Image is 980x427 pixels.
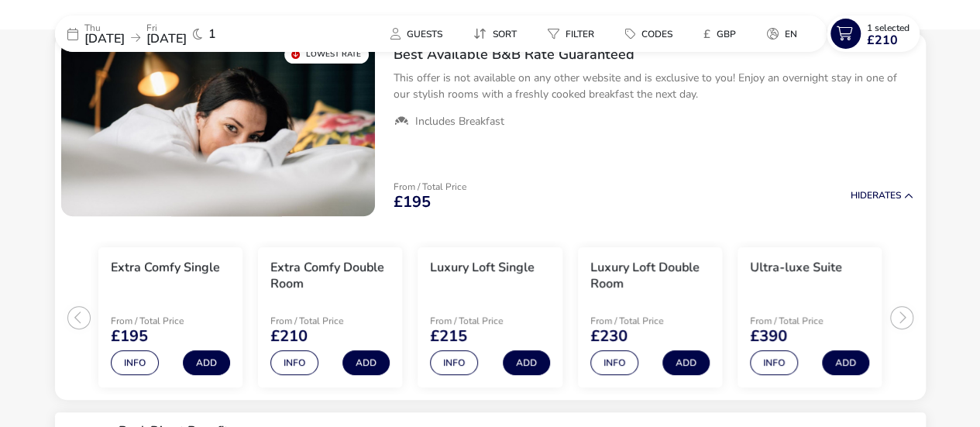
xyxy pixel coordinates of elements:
swiper-slide: 5 / 5 [730,241,889,394]
button: Info [111,350,159,375]
naf-pibe-menu-bar-item: en [755,22,816,45]
button: Info [430,350,478,375]
swiper-slide: 1 / 1 [61,40,375,216]
p: This offer is not available on any other website and is exclusive to you! Enjoy an overnight stay... [394,70,913,102]
span: Codes [641,28,672,40]
span: £215 [430,329,467,344]
span: [DATE] [84,30,125,47]
swiper-slide: 4 / 5 [570,241,730,394]
swiper-slide: 3 / 5 [410,241,569,394]
button: Add [342,350,390,375]
span: £195 [394,195,431,210]
p: From / Total Price [590,316,700,325]
span: [DATE] [146,30,187,47]
button: Add [662,350,710,375]
span: Filter [566,28,594,40]
h3: Extra Comfy Double Room [270,260,390,292]
i: £ [703,26,710,42]
naf-pibe-menu-bar-item: 1 Selected£210 [827,15,926,52]
button: en [755,22,810,45]
h2: Best Available B&B Rate Guaranteed [394,46,913,64]
button: Add [503,350,550,375]
button: Info [750,350,798,375]
div: Thu[DATE]Fri[DATE]1 [55,15,287,52]
span: £230 [590,329,628,344]
button: Info [590,350,638,375]
div: Best Available B&B Rate GuaranteedThis offer is not available on any other website and is exclusi... [381,33,926,142]
span: Hide [851,189,872,201]
button: Filter [535,22,607,45]
button: Codes [613,22,685,45]
span: en [785,28,797,40]
span: Includes Breakfast [415,115,504,129]
h3: Luxury Loft Double Room [590,260,710,292]
naf-pibe-menu-bar-item: £GBP [691,22,755,45]
button: Add [822,350,869,375]
button: Guests [378,22,455,45]
h3: Luxury Loft Single [430,260,535,276]
span: 1 [208,28,216,40]
naf-pibe-menu-bar-item: Filter [535,22,613,45]
p: Fri [146,23,187,33]
button: £GBP [691,22,748,45]
span: 1 Selected [867,22,910,34]
span: £210 [867,34,898,46]
p: From / Total Price [270,316,380,325]
button: 1 Selected£210 [827,15,920,52]
p: From / Total Price [111,316,221,325]
button: HideRates [851,191,913,201]
swiper-slide: 1 / 5 [91,241,250,394]
swiper-slide: 2 / 5 [250,241,410,394]
button: Info [270,350,318,375]
button: Sort [461,22,529,45]
naf-pibe-menu-bar-item: Sort [461,22,535,45]
h3: Ultra-luxe Suite [750,260,842,276]
h3: Extra Comfy Single [111,260,220,276]
span: Sort [493,28,517,40]
p: From / Total Price [394,182,466,191]
span: £195 [111,329,148,344]
button: Add [183,350,230,375]
span: £210 [270,329,308,344]
naf-pibe-menu-bar-item: Guests [378,22,461,45]
p: Thu [84,23,125,33]
span: GBP [717,28,736,40]
p: From / Total Price [750,316,860,325]
p: From / Total Price [430,316,540,325]
naf-pibe-menu-bar-item: Codes [613,22,691,45]
div: Lowest Rate [284,46,369,64]
span: Guests [407,28,442,40]
span: £390 [750,329,787,344]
